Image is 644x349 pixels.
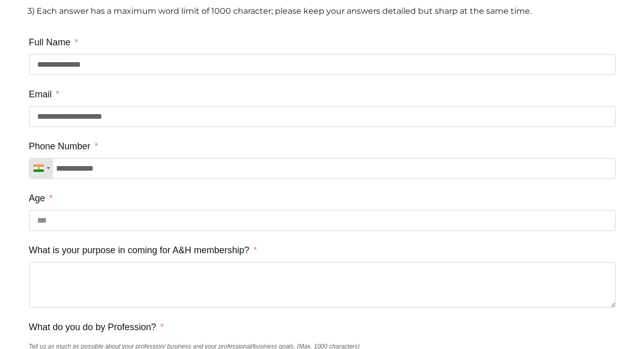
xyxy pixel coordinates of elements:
[29,241,257,259] label: What is your purpose in coming for A&H membership?
[29,85,60,103] label: Email
[29,33,78,51] label: Full Name
[29,262,615,308] textarea: What is your purpose in coming for A&H membership?
[29,318,164,336] label: What do you do by Profession?
[30,158,53,178] div: Telephone country code
[29,210,615,231] input: Age
[29,106,615,127] input: Email
[29,158,615,179] input: Phone Number
[27,5,617,20] p: 3) Each answer has a maximum word limit of 1000 character; please keep your answers detailed but ...
[29,137,98,155] label: Phone Number
[29,189,53,207] label: Age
